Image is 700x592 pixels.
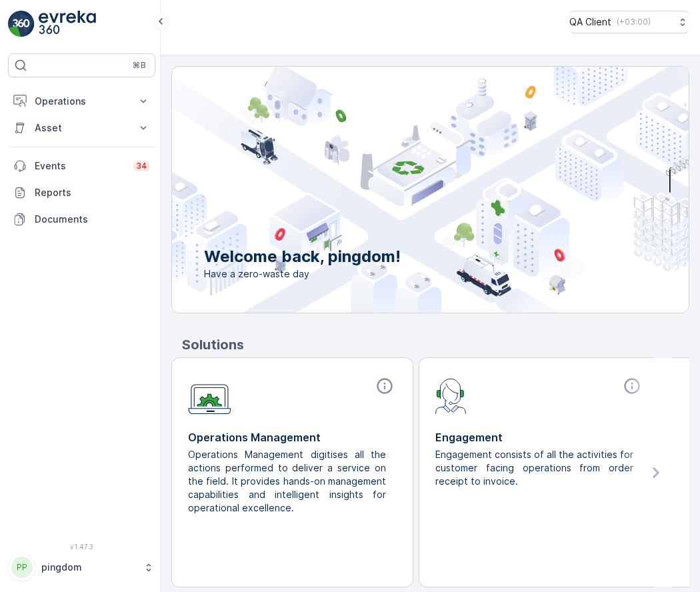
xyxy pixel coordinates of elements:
p: Documents [35,213,150,226]
img: module-icon [435,377,467,414]
p: Operations [35,95,129,108]
p: Engagement consists of all the activities for customer facing operations from order receipt to in... [435,448,633,488]
button: Operations [8,88,155,115]
p: Events [35,159,125,173]
p: Solutions [182,335,689,355]
img: logo [8,11,35,37]
p: Asset [35,121,129,135]
img: module-icon [188,377,231,415]
p: ⌘B [133,60,146,71]
button: PPpingdom [8,553,155,581]
p: Operations Management digitises all the actions performed to deliver a service on the field. It p... [188,448,386,515]
p: Engagement [435,429,644,445]
a: Reports [8,179,155,206]
img: logo_light-DOdMpM7g.png [39,11,96,37]
p: Welcome back, pingdom! [204,246,401,267]
p: ( +03:00 ) [617,17,651,27]
a: Events34 [8,153,155,179]
p: QA Client [569,15,611,29]
p: Reports [35,186,150,199]
span: v 1.47.3 [8,543,155,551]
button: Asset [8,115,155,141]
p: pingdom [41,561,137,574]
p: Operations Management [188,429,397,445]
p: 34 [136,161,147,171]
span: Have a zero-waste day [204,267,401,281]
a: Documents [8,206,155,233]
div: PP [11,557,33,578]
button: QA Client(+03:00) [569,11,689,33]
img: city illustration [112,67,689,313]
